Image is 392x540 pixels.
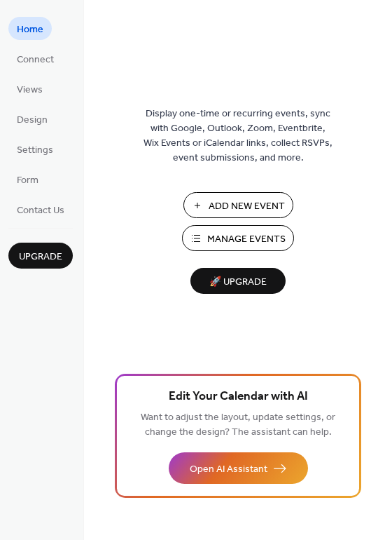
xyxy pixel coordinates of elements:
[190,268,286,294] button: 🚀 Upgrade
[8,77,51,100] a: Views
[17,113,48,128] span: Design
[8,243,73,269] button: Upgrade
[169,452,308,484] button: Open AI Assistant
[17,53,54,67] span: Connect
[17,143,53,158] span: Settings
[8,17,52,40] a: Home
[17,173,38,188] span: Form
[141,408,335,442] span: Want to adjust the layout, update settings, or change the design? The assistant can help.
[8,168,47,191] a: Form
[17,22,43,37] span: Home
[207,232,286,247] span: Manage Events
[19,250,62,264] span: Upgrade
[182,225,294,251] button: Manage Events
[8,137,62,161] a: Settings
[183,192,293,218] button: Add New Event
[17,83,43,97] span: Views
[17,203,64,218] span: Contact Us
[190,462,267,477] span: Open AI Assistant
[8,107,56,130] a: Design
[199,273,277,292] span: 🚀 Upgrade
[8,47,62,70] a: Connect
[209,199,285,214] span: Add New Event
[143,107,332,166] span: Display one-time or recurring events, sync with Google, Outlook, Zoom, Eventbrite, Wix Events or ...
[8,198,73,221] a: Contact Us
[169,387,308,407] span: Edit Your Calendar with AI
